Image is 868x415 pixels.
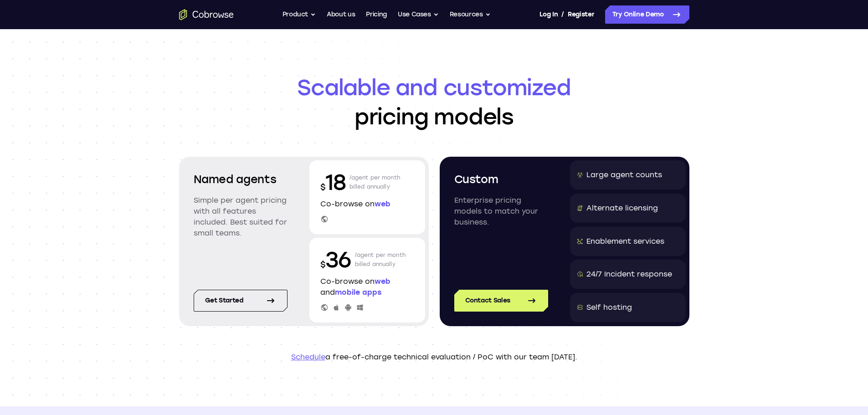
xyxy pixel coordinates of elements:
[349,168,401,197] p: /agent per month billed annually
[320,168,346,197] p: 18
[454,195,548,228] p: Enterprise pricing models to match your business.
[194,195,288,239] p: Simple per agent pricing with all features included. Best suited for small teams.
[320,260,326,270] span: $
[335,288,381,297] span: mobile apps
[375,277,390,286] span: web
[605,5,689,24] a: Try Online Demo
[179,9,234,20] a: Go to the home page
[179,73,689,131] h1: pricing models
[398,5,439,24] button: Use Cases
[568,5,594,24] a: Register
[320,245,351,274] p: 36
[194,171,288,188] h2: Named agents
[586,203,658,214] div: Alternate licensing
[282,5,316,24] button: Product
[586,302,632,313] div: Self hosting
[355,245,406,274] p: /agent per month billed annually
[561,9,564,20] span: /
[450,5,491,24] button: Resources
[539,5,558,24] a: Log In
[194,290,288,312] a: Get started
[454,290,548,312] a: Contact Sales
[586,169,662,180] div: Large agent counts
[586,236,664,247] div: Enablement services
[320,276,414,298] p: Co-browse on and
[320,199,414,210] p: Co-browse on
[375,200,390,208] span: web
[291,353,325,361] a: Schedule
[327,5,355,24] a: About us
[179,73,689,102] span: Scalable and customized
[586,269,672,280] div: 24/7 Incident response
[366,5,387,24] a: Pricing
[454,171,548,188] h2: Custom
[320,182,326,192] span: $
[179,352,689,363] p: a free-of-charge technical evaluation / PoC with our team [DATE].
